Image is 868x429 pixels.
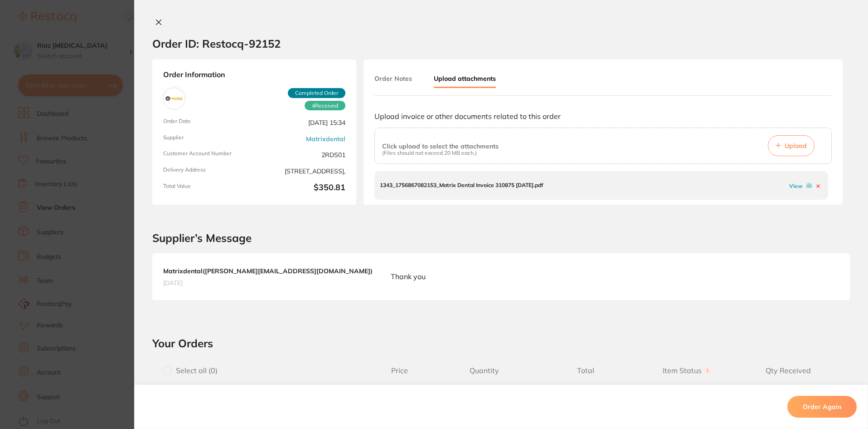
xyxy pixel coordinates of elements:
button: Order Again [787,396,857,418]
span: Order Date [163,118,251,127]
span: Upload [785,142,807,150]
span: Price [366,366,433,375]
span: Received [305,101,345,111]
p: 1343_1756867082153_Matrix Dental Invoice 310875 [DATE].pdf [380,182,543,188]
span: Item Status [636,366,738,375]
h2: Order ID: Restocq- 92152 [152,37,281,50]
h2: Supplier’s Message [152,232,850,245]
span: [STREET_ADDRESS], [258,167,345,176]
span: Customer Account Number [163,150,251,159]
p: (Files should not exceed 20 MB each.) [382,150,499,156]
span: Total [535,366,636,375]
span: Delivery Address [163,167,251,176]
button: Upload [768,135,815,156]
p: Click upload to select the attachments [382,143,499,150]
strong: Order Information [163,70,345,80]
button: Upload attachments [434,70,496,88]
span: Supplier [163,134,251,143]
button: Order Notes [374,70,412,87]
a: View [789,182,803,189]
h2: Your Orders [152,336,850,350]
b: $350.81 [258,183,345,194]
span: 2RDS01 [258,150,345,159]
img: Matrixdental [165,90,183,107]
span: Completed Order [288,88,345,98]
p: Upload invoice or other documents related to this order [374,112,832,120]
span: [DATE] 15:34 [258,118,345,127]
p: Thank you [391,271,426,281]
b: Matrixdental ( [PERSON_NAME][EMAIL_ADDRESS][DOMAIN_NAME] ) [163,267,373,275]
span: Select all ( 0 ) [171,366,218,375]
span: [DATE] [163,279,373,287]
span: Total Value [163,183,251,194]
span: Qty Received [737,366,839,375]
span: Quantity [433,366,535,375]
a: Matrixdental [306,135,345,143]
